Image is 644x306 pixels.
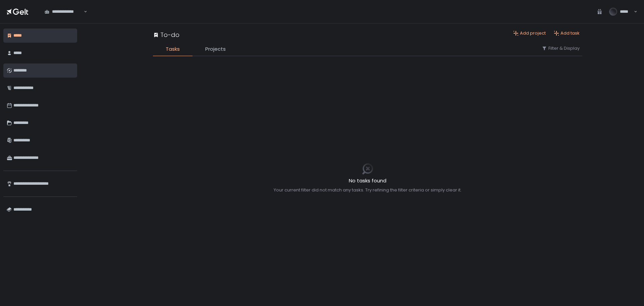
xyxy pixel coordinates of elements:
button: Filter & Display [542,45,580,51]
div: Your current filter did not match any tasks. Try refining the filter criteria or simply clear it. [274,187,462,193]
span: Projects [205,45,226,53]
button: Add project [513,30,546,36]
button: Add task [554,30,580,36]
div: Search for option [40,5,87,19]
span: Tasks [166,45,180,53]
div: To-do [153,30,179,39]
h2: No tasks found [274,177,462,185]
